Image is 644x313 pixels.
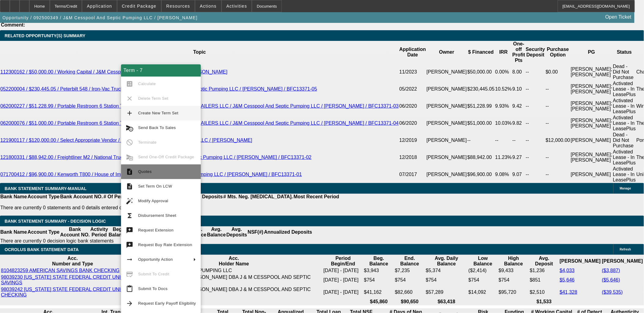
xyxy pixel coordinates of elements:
[512,63,526,81] td: 8.00
[620,187,631,190] span: Manage
[399,41,426,63] th: Application Date
[395,268,425,274] td: $7,235
[126,110,133,117] mat-icon: add
[126,168,133,175] mat-icon: request_quote
[226,226,248,238] th: Avg. Deposits
[512,115,526,132] td: 9.82
[525,115,545,132] td: --
[126,212,133,219] mat-icon: functions
[364,268,394,274] td: $3,943
[126,227,133,234] mat-icon: try
[613,63,636,81] td: Dead - Did Not Purchase
[27,226,60,238] th: Account Type
[426,63,467,81] td: [PERSON_NAME]
[364,274,394,286] td: $754
[530,286,559,298] td: $2,510
[426,149,467,166] td: [PERSON_NAME]
[525,63,545,81] td: --
[499,274,529,286] td: $754
[2,15,198,20] span: Opportunity / 092500349 / J&M Cesspool And Septic Pumping LLC / [PERSON_NAME]
[559,255,601,267] th: [PERSON_NAME]
[613,132,636,149] td: Dead - Did Not Purchase
[138,184,172,189] span: Set Term On LCW
[495,63,512,81] td: 0.00%
[613,166,636,183] td: Activated Lease - In LeasePlus
[145,255,322,267] th: Acc. Holder Name
[546,81,571,98] td: --
[200,4,217,9] span: Actions
[5,186,86,191] span: BANK STATEMENT SUMMARY-MANUAL
[571,149,613,166] td: [PERSON_NAME]; [PERSON_NAME]
[426,81,467,98] td: [PERSON_NAME]
[126,183,133,190] mat-icon: description
[0,155,311,160] a: 121800331 / $88,942.00 / Freightliner M2 / National Truck Center / J&M Cesspool And Septic Pumpin...
[399,98,426,115] td: 06/2020
[512,81,526,98] td: 9.10
[530,268,559,274] td: $1,236
[425,274,468,286] td: $754
[571,98,613,115] td: [PERSON_NAME]; [PERSON_NAME]
[468,286,498,298] td: $14,092
[395,255,425,267] th: End. Balance
[495,115,512,132] td: 10.03%
[1,275,128,285] a: 98039230 [US_STATE] STATE FEDERAL CREDIT UNION SAVINGS
[603,12,634,22] a: Open Ticket
[399,81,426,98] td: 05/2022
[0,121,399,126] a: 062000076 / $51,000.00 / Portable Restroom 6 Station Trailer / PORTABLE RESTROOM TRAILERS LLC / J...
[145,286,322,298] td: [PERSON_NAME] [PERSON_NAME] DBA J & M CESSPOOL AND SEPTIC PUMPING
[571,115,613,132] td: [PERSON_NAME]; [PERSON_NAME]
[512,149,526,166] td: 9.27
[546,115,571,132] td: --
[613,115,636,132] td: Activated Lease - In LeasePlus
[495,166,512,183] td: 9.08%
[1,255,145,267] th: Acc. Number and Type
[399,132,426,149] td: 12/2019
[223,194,293,200] th: # Mts. Neg. [MEDICAL_DATA].
[499,255,529,267] th: High Balance
[222,0,252,12] button: Activities
[166,4,190,9] span: Resources
[121,64,201,77] div: Term - 7
[546,41,571,63] th: Purchase Option
[512,132,526,149] td: --
[467,81,495,98] td: $230,445.05
[126,197,133,205] mat-icon: auto_fix_high
[27,194,60,200] th: Account Type
[495,41,512,63] th: IRR
[126,300,133,307] mat-icon: arrow_forward
[138,243,192,247] span: Request Buy Rate Extension
[0,172,302,177] a: 071700412 / $96,900.00 / Kenworth T800 / House of Imports / J&M Cesspool And Septic Pumping LLC /...
[126,256,133,263] mat-icon: arrow_right_alt
[60,226,90,238] th: Bank Account NO.
[0,205,339,210] p: There are currently 0 statements and 0 details entered on this opportunity
[525,166,545,183] td: --
[108,226,127,238] th: Beg. Balance
[602,268,620,273] a: ($3,887)
[613,81,636,98] td: Activated Lease - In LeasePlus
[560,277,575,282] a: $5,646
[145,274,322,286] td: [PERSON_NAME] [PERSON_NAME] DBA J & M CESSPOOL AND SEPTIC PUMPING
[426,166,467,183] td: [PERSON_NAME]
[0,103,399,109] a: 062000227 / $51,228.99 / Portable Restroom 6 Station Trailer / PORTABLE RESTROOM TRAILERS LLC / J...
[426,115,467,132] td: [PERSON_NAME]
[138,228,174,232] span: Request Extension
[467,132,495,149] td: --
[425,255,468,267] th: Avg. Daily Balance
[87,4,112,9] span: Application
[126,241,133,249] mat-icon: try
[546,132,571,149] td: $12,000.00
[560,290,577,295] a: $41,328
[468,255,498,267] th: Low Balance
[468,274,498,286] td: $754
[5,247,79,252] span: OCROLUS BANK STATEMENT DATA
[620,248,631,251] span: Refresh
[467,115,495,132] td: $51,000.00
[425,268,468,274] td: $5,374
[525,41,545,63] th: Security Deposit
[512,98,526,115] td: 9.42
[145,268,322,274] td: J & M CESSPOOL AND PUMPING LLC
[426,132,467,149] td: [PERSON_NAME]
[530,274,559,286] td: $851
[364,286,394,298] td: $41,162
[495,98,512,115] td: 9.93%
